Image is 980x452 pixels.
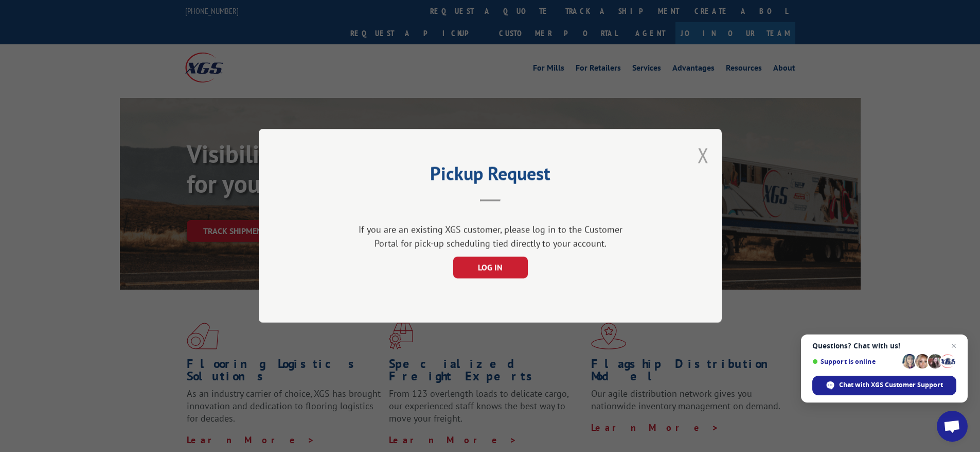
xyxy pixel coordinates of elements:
a: LOG IN [453,264,527,273]
button: Close modal [698,142,709,169]
span: Support is online [812,358,899,365]
div: Chat with XGS Customer Support [812,376,956,395]
h2: Pickup Request [310,166,670,186]
div: If you are an existing XGS customer, please log in to the Customer Portal for pick-up scheduling ... [354,223,627,251]
div: Open chat [937,411,968,442]
span: Close chat [948,340,960,352]
span: Chat with XGS Customer Support [839,380,943,390]
span: Questions? Chat with us! [812,342,956,350]
button: LOG IN [453,257,527,279]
